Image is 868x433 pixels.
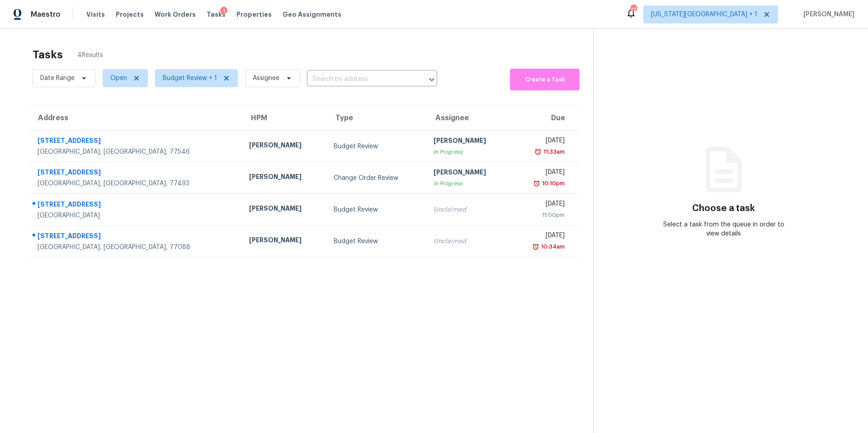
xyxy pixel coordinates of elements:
span: Tasks [207,11,226,18]
th: Type [326,105,426,131]
div: 10:34am [539,242,565,251]
span: Budget Review + 1 [163,74,217,83]
div: Budget Review [334,205,419,214]
div: Budget Review [334,237,419,246]
span: 4 Results [77,51,103,60]
th: Assignee [426,105,511,131]
input: Search by address [307,72,412,86]
div: [PERSON_NAME] [249,235,319,247]
div: [STREET_ADDRESS] [38,231,235,243]
div: Select a task from the queue in order to view details [659,220,789,238]
div: [DATE] [518,168,565,179]
div: [PERSON_NAME] [249,204,319,215]
img: Overdue Alarm Icon [532,242,539,251]
img: Overdue Alarm Icon [534,147,542,156]
div: [DATE] [518,136,565,147]
span: Projects [116,10,144,19]
span: [US_STATE][GEOGRAPHIC_DATA] + 1 [651,10,757,19]
div: Unclaimed [434,205,504,214]
div: [GEOGRAPHIC_DATA], [GEOGRAPHIC_DATA], 77088 [38,243,235,252]
span: Date Range [40,74,75,83]
div: [DATE] [518,231,565,242]
div: In Progress [434,147,504,156]
div: [PERSON_NAME] [249,141,319,152]
div: Unclaimed [434,237,504,246]
span: Visits [86,10,105,19]
div: 10:10pm [540,179,565,188]
div: [PERSON_NAME] [249,172,319,184]
div: [GEOGRAPHIC_DATA], [GEOGRAPHIC_DATA], 77546 [38,147,235,156]
div: 11:33am [542,147,565,156]
div: [STREET_ADDRESS] [38,136,235,147]
div: [STREET_ADDRESS] [38,168,235,179]
button: Open [425,73,438,86]
span: Open [110,74,127,83]
div: [PERSON_NAME] [434,136,504,147]
h3: Choose a task [692,204,755,213]
div: In Progress [434,179,504,188]
div: Change Order Review [334,174,419,183]
div: 22 [630,5,637,14]
th: Due [511,105,579,131]
img: Overdue Alarm Icon [533,179,540,188]
div: Budget Review [334,142,419,151]
div: 1 [220,7,227,16]
div: [GEOGRAPHIC_DATA], [GEOGRAPHIC_DATA], 77493 [38,179,235,188]
div: 11:00pm [518,211,565,220]
span: Assignee [253,74,279,83]
div: [STREET_ADDRESS] [38,200,235,211]
button: Create a Task [510,69,580,90]
th: HPM [242,105,326,131]
h2: Tasks [33,50,63,59]
span: Maestro [31,10,61,19]
div: [DATE] [518,199,565,211]
th: Address [29,105,242,131]
div: [GEOGRAPHIC_DATA] [38,211,235,220]
span: Create a Task [514,75,575,85]
span: [PERSON_NAME] [800,10,854,19]
span: Properties [236,10,272,19]
div: [PERSON_NAME] [434,168,504,179]
span: Work Orders [155,10,196,19]
span: Geo Assignments [283,10,341,19]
